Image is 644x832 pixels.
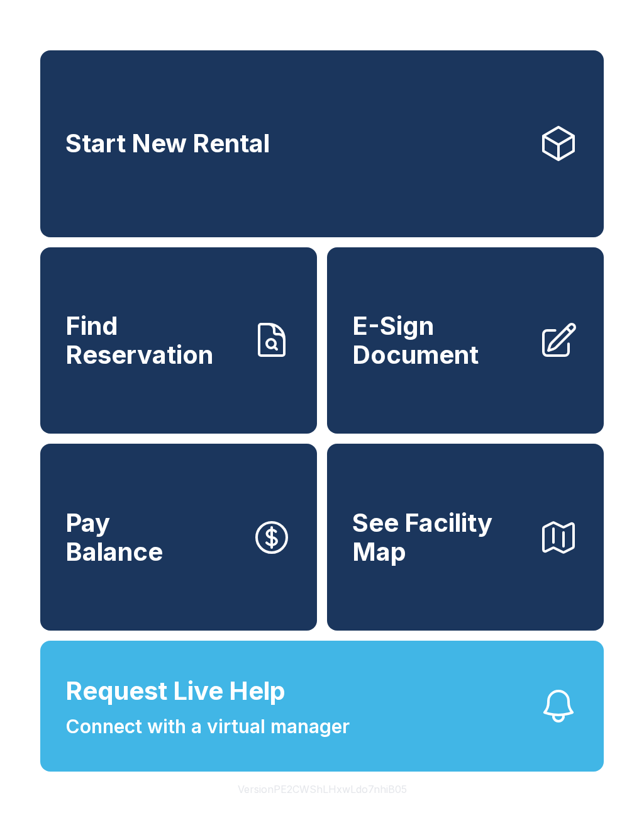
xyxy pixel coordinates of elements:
[65,312,241,369] span: Find Reservation
[40,444,317,631] a: PayBalance
[327,444,604,631] button: See Facility Map
[352,509,528,566] span: See Facility Map
[228,772,417,807] button: VersionPE2CWShLHxwLdo7nhiB05
[65,712,350,741] span: Connect with a virtual manager
[65,129,270,158] span: Start New Rental
[327,247,604,434] a: E-Sign Document
[65,672,286,710] span: Request Live Help
[40,641,604,772] button: Request Live HelpConnect with a virtual manager
[65,509,163,566] span: Pay Balance
[352,312,528,369] span: E-Sign Document
[40,50,604,237] a: Start New Rental
[40,247,317,434] a: Find Reservation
